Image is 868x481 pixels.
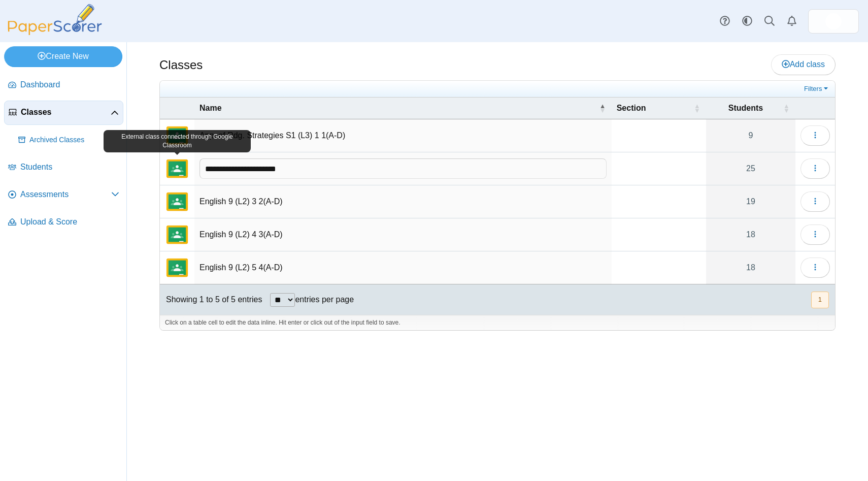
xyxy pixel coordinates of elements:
[295,295,354,304] label: entries per page
[811,292,829,308] button: 1
[165,255,189,280] img: External class connected through Google Classroom
[14,128,123,152] a: Archived Classes
[194,251,612,284] td: English 9 (L2) 5 4(A-D)
[29,135,119,145] span: Archived Classes
[706,152,795,185] a: 25
[782,60,825,69] span: Add class
[4,155,123,180] a: Students
[160,284,262,315] div: Showing 1 to 5 of 5 entries
[4,46,122,67] a: Create New
[706,251,795,284] a: 18
[165,222,189,247] img: External class connected through Google Classroom
[4,210,123,235] a: Upload & Score
[20,216,119,228] span: Upload & Score
[706,185,795,218] a: 19
[706,218,795,251] a: 18
[194,185,612,218] td: English 9 (L2) 3 2(A-D)
[160,315,835,330] div: Click on a table cell to edit the data inline. Hit enter or click out of the input field to save.
[165,123,189,148] img: External class connected through Google Classroom
[4,4,106,35] img: PaperScorer
[20,79,119,90] span: Dashboard
[159,56,203,74] h1: Classes
[825,13,842,29] span: Marybeth Insogna
[810,292,829,308] nav: pagination
[706,119,795,152] a: 9
[825,13,842,29] img: ps.pRkW6P81mIohg4ne
[104,130,251,152] div: External class connected through Google Classroom
[165,189,189,214] img: External class connected through Google Classroom
[194,218,612,251] td: English 9 (L2) 4 3(A-D)
[20,162,119,173] span: Students
[199,104,222,112] span: Name
[783,98,789,119] span: Students : Activate to sort
[4,183,123,207] a: Assessments
[4,73,123,98] a: Dashboard
[808,9,859,34] a: ps.pRkW6P81mIohg4ne
[617,104,646,112] span: Section
[21,107,111,118] span: Classes
[4,101,123,125] a: Classes
[728,104,763,112] span: Students
[165,156,189,181] img: External class connected through Google Classroom
[694,98,700,119] span: Section : Activate to sort
[599,98,606,119] span: Name : Activate to invert sorting
[781,10,803,33] a: Alerts
[802,84,832,94] a: Filters
[4,28,106,37] a: PaperScorer
[20,189,111,200] span: Assessments
[194,119,612,152] td: App. of Rdg. Strategies S1 (L3) 1 1(A-D)
[771,54,836,75] a: Add class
